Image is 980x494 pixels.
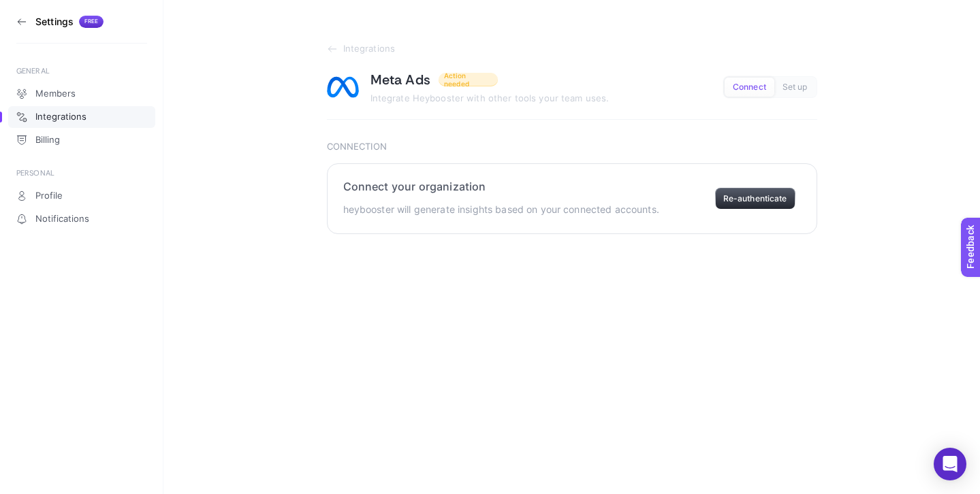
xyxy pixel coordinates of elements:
h2: Connect your organization [343,180,659,193]
a: Notifications [8,208,155,230]
div: Open Intercom Messenger [934,448,966,480]
span: Billing [35,135,60,146]
span: Integrate Heybooster with other tools your team uses. [370,93,610,103]
span: Integrations [35,112,86,122]
a: Integrations [8,106,155,128]
span: Integrations [343,44,396,54]
h3: Settings [35,16,74,27]
h3: Connection [327,142,817,152]
p: heybooster will generate insights based on your connected accounts. [343,201,659,218]
span: Free [84,18,98,25]
span: Notifications [35,214,89,225]
span: Set up [783,82,808,93]
a: Billing [8,129,155,151]
span: Action needed [444,71,492,88]
span: Profile [35,191,63,201]
span: Connect [733,82,766,93]
span: Members [35,88,76,99]
button: Re-authenticate [715,188,795,210]
button: Set up [774,78,816,97]
div: PERSONAL [16,167,147,178]
a: Integrations [327,44,817,54]
h1: Meta Ads [370,71,431,88]
a: Profile [8,185,155,207]
span: Feedback [8,4,52,15]
button: Connect [725,78,774,97]
div: GENERAL [16,65,147,76]
a: Members [8,83,155,105]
